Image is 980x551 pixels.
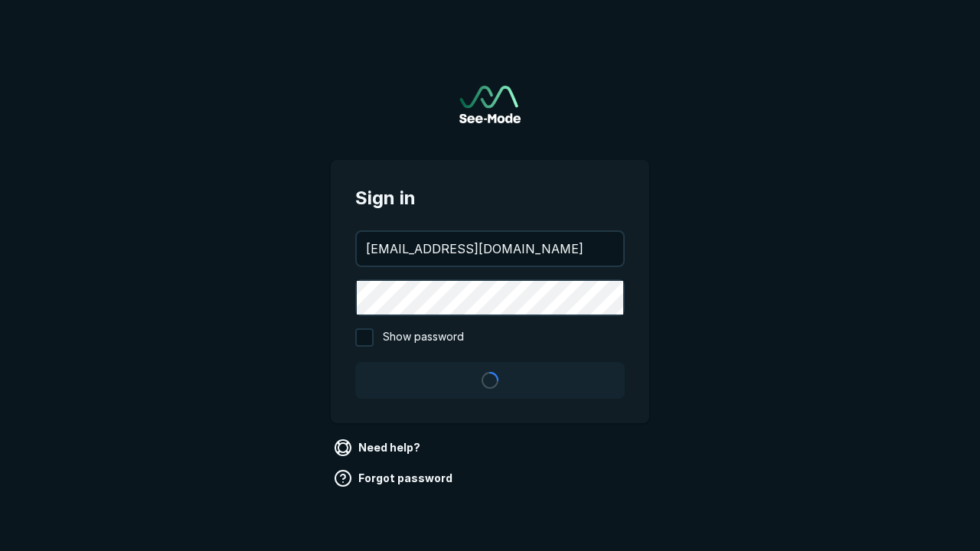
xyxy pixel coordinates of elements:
input: your@email.com [357,232,623,266]
img: See-Mode Logo [459,86,521,123]
a: Need help? [331,435,426,460]
a: Forgot password [331,466,459,491]
span: Sign in [355,184,625,212]
a: Go to sign in [459,86,521,123]
span: Show password [383,328,464,347]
